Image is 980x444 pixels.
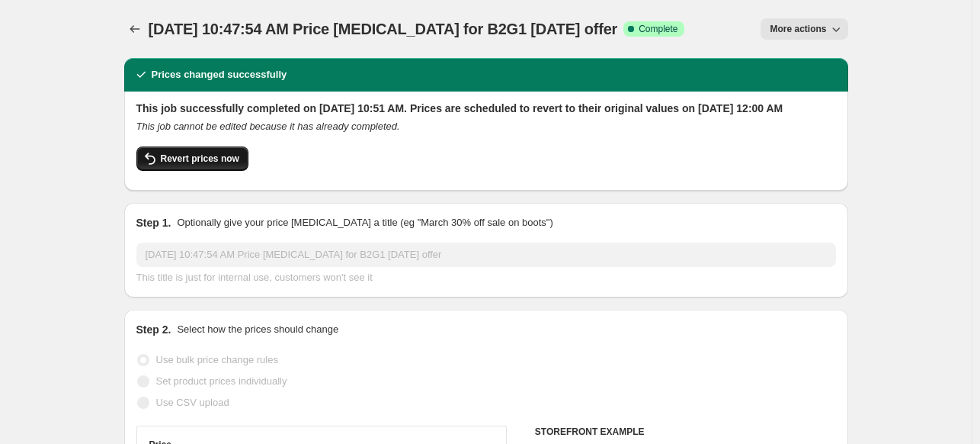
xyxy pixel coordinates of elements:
span: Use CSV upload [156,397,229,408]
span: Complete [639,23,677,35]
h2: Step 1. [136,215,171,230]
span: More actions [770,23,826,35]
span: Use bulk price change rules [156,354,278,365]
input: 30% off holiday sale [136,243,836,267]
h2: This job successfully completed on [DATE] 10:51 AM. Prices are scheduled to revert to their origi... [136,101,836,116]
button: More actions [761,18,847,40]
p: Select how the prices should change [177,322,338,337]
h2: Step 2. [136,322,171,337]
button: Price change jobs [124,18,146,40]
i: This job cannot be edited because it has already completed. [136,121,400,132]
span: Revert prices now [161,153,239,165]
p: Optionally give your price [MEDICAL_DATA] a title (eg "March 30% off sale on boots") [177,215,552,230]
span: This title is just for internal use, customers won't see it [136,272,373,283]
h6: STOREFRONT EXAMPLE [535,426,836,438]
span: Set product prices individually [156,375,287,387]
h2: Prices changed successfully [152,67,287,82]
span: [DATE] 10:47:54 AM Price [MEDICAL_DATA] for B2G1 [DATE] offer [149,21,618,37]
button: Revert prices now [136,146,248,171]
